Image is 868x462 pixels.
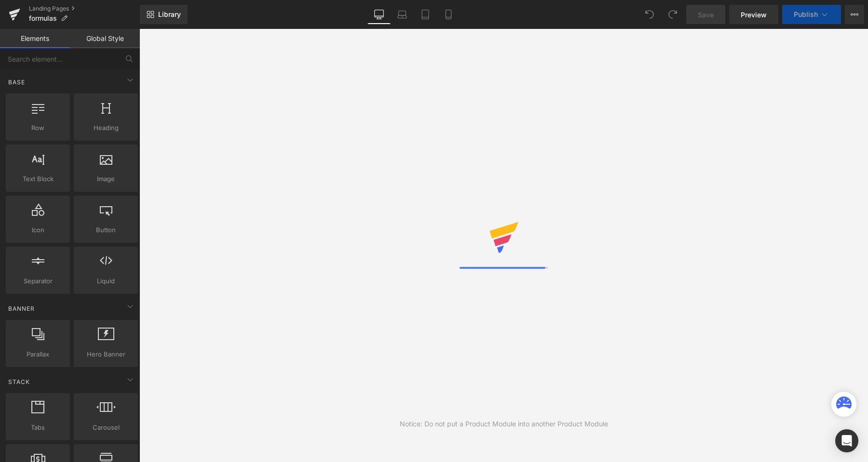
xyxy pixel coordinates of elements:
span: Save [698,10,714,20]
span: Tabs [9,422,67,433]
a: Tablet [414,5,437,24]
a: Landing Pages [29,5,140,13]
a: New Library [140,5,188,24]
a: Mobile [437,5,460,24]
button: Publish [782,5,841,24]
div: Notice: Do not put a Product Module into another Product Module [400,419,608,429]
span: Library [158,10,181,19]
span: Base [7,78,26,87]
a: Preview [729,5,778,24]
span: formulas [29,14,57,22]
a: Desktop [367,5,391,24]
span: Carousel [77,422,135,433]
span: Publish [794,11,818,18]
span: Liquid [77,276,135,286]
span: Banner [7,304,36,313]
span: Button [77,225,135,235]
div: Open Intercom Messenger [835,429,858,452]
button: More [845,5,864,24]
span: Separator [9,276,67,286]
span: Hero Banner [77,349,135,359]
span: Icon [9,225,67,235]
button: Redo [663,5,682,24]
button: Undo [640,5,659,24]
a: Global Style [70,29,140,48]
span: Image [77,174,135,184]
span: Text Block [9,174,67,184]
a: Laptop [391,5,414,24]
span: Row [9,123,67,133]
span: Stack [7,377,31,386]
span: Parallax [9,349,67,359]
span: Heading [77,123,135,133]
span: Preview [741,10,767,20]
